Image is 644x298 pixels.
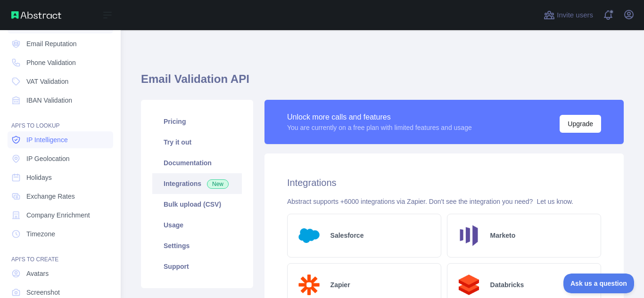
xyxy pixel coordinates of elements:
span: IP Intelligence [26,135,68,145]
h2: Zapier [330,280,350,290]
span: Invite users [557,10,593,21]
span: VAT Validation [26,77,68,86]
h1: Email Validation API [141,72,624,94]
img: Logo [295,222,323,250]
button: Upgrade [560,115,601,133]
a: IBAN Validation [8,92,113,109]
img: Logo [455,222,483,250]
a: Settings [152,235,242,256]
h2: Marketo [490,231,516,240]
a: IP Intelligence [8,131,113,148]
a: Support [152,256,242,277]
span: IBAN Validation [26,96,72,105]
img: Abstract API [11,11,61,19]
a: Avatars [8,265,113,282]
div: Abstract supports +6000 integrations via Zapier. Don't see the integration you need? [287,197,601,206]
a: Try it out [152,132,242,153]
a: Bulk upload (CSV) [152,194,242,215]
span: Timezone [26,229,55,239]
a: Company Enrichment [8,207,113,224]
span: Avatars [26,269,49,278]
span: Exchange Rates [26,192,75,201]
h2: Salesforce [330,231,364,240]
div: You are currently on a free plan with limited features and usage [287,123,472,132]
h2: Integrations [287,176,601,189]
span: IP Geolocation [26,154,70,163]
div: Unlock more calls and features [287,112,472,123]
a: Timezone [8,226,113,242]
span: Screenshot [26,288,60,297]
h2: Databricks [490,280,524,290]
a: Pricing [152,111,242,132]
a: Phone Validation [8,54,113,71]
button: Invite users [542,8,595,23]
a: IP Geolocation [8,150,113,167]
a: Integrations New [152,173,242,194]
a: Documentation [152,153,242,173]
span: Email Reputation [26,39,77,48]
span: Holidays [26,173,52,182]
a: Email Reputation [8,35,113,52]
iframe: Toggle Customer Support [563,274,635,293]
div: API'S TO CREATE [8,244,113,263]
span: Phone Validation [26,58,76,67]
span: Company Enrichment [26,210,90,220]
a: VAT Validation [8,73,113,90]
a: Holidays [8,169,113,186]
a: Usage [152,215,242,235]
a: Exchange Rates [8,188,113,205]
span: New [207,179,229,189]
div: API'S TO LOOKUP [8,111,113,129]
a: Let us know. [537,198,573,205]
